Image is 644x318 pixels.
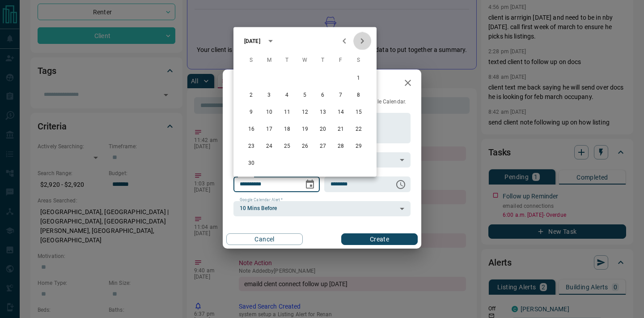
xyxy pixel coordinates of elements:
span: Sunday [243,52,259,69]
button: Create [341,233,418,245]
button: 2 [243,87,259,103]
button: 21 [333,121,349,138]
button: 15 [351,104,367,120]
button: Choose date, selected date is Sep 14, 2025 [301,176,319,193]
button: Choose time, selected time is 6:00 AM [392,176,410,193]
button: 22 [351,121,367,138]
button: Cancel [226,233,303,245]
button: 8 [351,87,367,103]
button: 28 [333,138,349,155]
button: 3 [261,87,277,103]
button: calendar view is open, switch to year view [263,34,278,49]
button: 27 [315,138,331,155]
button: 4 [279,87,295,103]
button: 16 [243,121,259,138]
button: 10 [261,104,277,120]
span: Monday [261,52,277,69]
button: 7 [333,87,349,103]
button: 20 [315,121,331,138]
button: 6 [315,87,331,103]
span: Wednesday [297,52,313,69]
button: 25 [279,138,295,155]
span: Saturday [351,52,367,69]
button: 26 [297,138,313,155]
button: 14 [333,104,349,120]
button: Next month [353,32,371,50]
button: 11 [279,104,295,120]
label: Google Calendar Alert [240,197,283,203]
button: 17 [261,121,277,138]
button: 13 [315,104,331,120]
div: [DATE] [244,37,260,45]
button: 12 [297,104,313,120]
h2: New Task [223,69,283,98]
button: 29 [351,138,367,155]
button: 24 [261,138,277,155]
span: Friday [333,52,349,69]
div: 10 Mins Before [233,201,411,216]
button: 23 [243,138,259,155]
button: Previous month [335,32,353,50]
button: 30 [243,155,259,172]
span: Thursday [315,52,331,69]
button: 1 [351,70,367,86]
span: Tuesday [279,52,295,69]
button: 19 [297,121,313,138]
button: 9 [243,104,259,120]
button: 5 [297,87,313,103]
button: 18 [279,121,295,138]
